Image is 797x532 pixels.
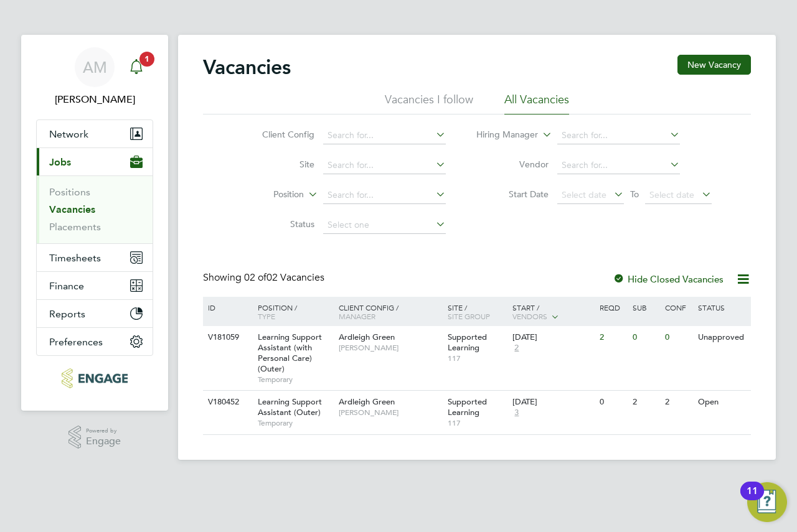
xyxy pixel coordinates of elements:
span: AM [83,59,107,75]
button: New Vacancy [677,55,751,75]
span: Select date [649,189,694,200]
div: [DATE] [512,397,593,408]
div: 0 [662,326,694,349]
span: Manager [339,311,375,321]
button: Reports [37,300,153,327]
div: 2 [597,326,629,349]
span: Learning Support Assistant (Outer) [258,396,322,418]
button: Timesheets [37,244,153,271]
div: 2 [662,391,694,414]
span: Temporary [258,375,332,385]
div: Conf [662,297,694,318]
label: Site [243,159,314,170]
span: 117 [448,353,507,363]
div: V181059 [205,326,248,349]
button: Finance [37,272,153,299]
div: Client Config / [336,297,445,327]
a: 1 [124,47,149,87]
div: Unapproved [695,326,749,349]
button: Open Resource Center, 11 new notifications [747,482,787,522]
input: Select one [323,217,446,234]
span: Preferences [49,336,103,348]
li: Vacancies I follow [385,92,473,114]
div: Open [695,391,749,414]
span: Select date [562,189,606,200]
span: 117 [448,418,507,428]
img: axcis-logo-retina.png [62,368,128,388]
span: Reports [49,308,85,320]
input: Search for... [323,187,446,204]
div: 11 [747,491,758,507]
span: 02 of [244,271,266,284]
div: Position / [248,297,336,327]
span: 3 [512,408,521,418]
div: 0 [597,391,629,414]
span: Engage [86,436,121,447]
span: 2 [512,343,521,353]
label: Vendor [477,159,549,170]
nav: Main navigation [21,35,168,411]
div: V180452 [205,391,248,414]
span: Site Group [448,311,490,321]
label: Position [232,189,304,201]
input: Search for... [323,127,446,144]
div: Sub [630,297,662,318]
h2: Vacancies [203,55,291,80]
button: Preferences [37,328,153,355]
div: Site / [445,297,510,327]
span: [PERSON_NAME] [339,408,441,418]
input: Search for... [557,157,680,174]
span: Timesheets [49,252,101,264]
span: Powered by [86,426,121,436]
span: Jobs [49,156,71,168]
a: Vacancies [49,203,95,215]
span: To [626,186,643,202]
span: [PERSON_NAME] [339,343,441,353]
label: Hiring Manager [466,129,538,141]
span: Andrew Murphy [36,92,153,107]
label: Status [243,218,314,230]
div: Start / [509,297,597,328]
div: [DATE] [512,332,593,343]
label: Client Config [243,129,314,140]
span: Type [258,311,275,321]
span: 02 Vacancies [244,271,324,284]
span: Learning Support Assistant (with Personal Care) (Outer) [258,332,322,374]
span: Network [49,128,88,140]
span: Ardleigh Green [339,332,395,342]
li: All Vacancies [504,92,569,114]
span: Temporary [258,418,332,428]
div: Reqd [597,297,629,318]
span: Ardleigh Green [339,396,395,407]
div: Jobs [37,175,153,243]
button: Jobs [37,148,153,175]
span: Supported Learning [448,332,487,353]
a: Positions [49,186,90,198]
input: Search for... [557,127,680,144]
div: ID [205,297,248,318]
a: Powered byEngage [68,426,121,449]
span: Finance [49,280,84,292]
input: Search for... [323,157,446,174]
a: AM[PERSON_NAME] [36,47,153,107]
a: Placements [49,221,101,233]
label: Start Date [477,189,549,200]
span: Vendors [512,311,547,321]
div: Status [695,297,749,318]
span: Supported Learning [448,396,487,418]
div: Showing [203,271,327,284]
label: Hide Closed Vacancies [613,273,724,285]
a: Go to home page [36,368,153,388]
div: 0 [630,326,662,349]
button: Network [37,120,153,147]
span: 1 [139,52,154,67]
div: 2 [630,391,662,414]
